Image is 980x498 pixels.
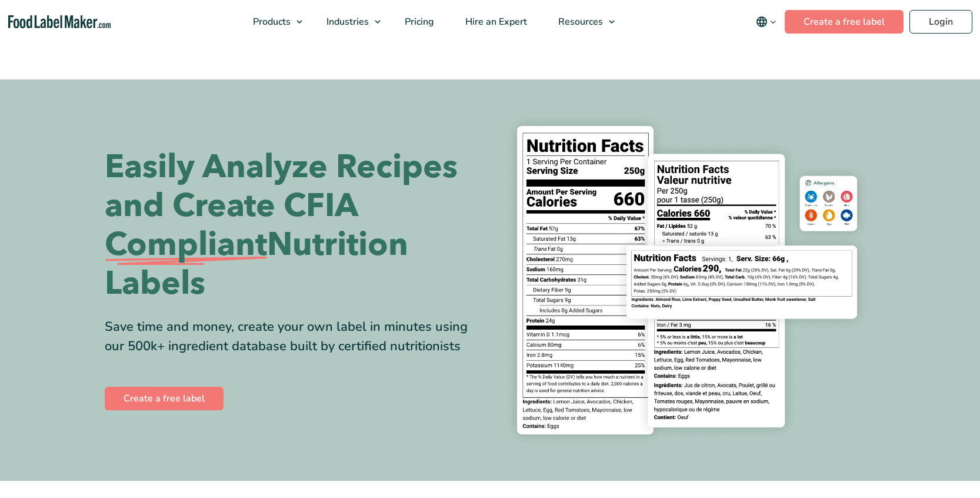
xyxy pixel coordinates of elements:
span: Products [249,15,292,28]
div: Save time and money, create your own label in minutes using our 500k+ ingredient database built b... [105,317,481,356]
span: Industries [323,15,370,28]
span: Compliant [105,225,267,264]
span: Pricing [401,15,435,28]
a: Create a free label [105,387,224,410]
span: Hire an Expert [462,15,528,28]
span: Resources [555,15,604,28]
a: Login [909,10,972,34]
a: Create a free label [785,10,904,34]
h1: Easily Analyze Recipes and Create CFIA Nutrition Labels [105,148,481,303]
